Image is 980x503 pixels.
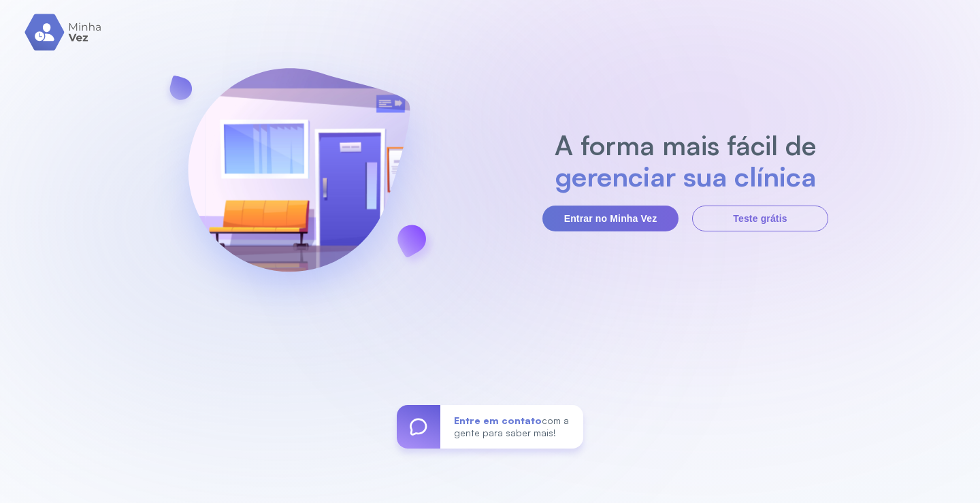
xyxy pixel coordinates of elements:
[542,206,679,231] button: Entrar no Minha Vez
[548,129,823,161] h2: A forma mais fácil de
[397,405,583,449] a: Entre em contatocom a gente para saber mais!
[454,415,542,426] span: Entre em contato
[440,405,583,449] div: com a gente para saber mais!
[152,32,446,328] img: banner-login.svg
[692,206,828,231] button: Teste grátis
[548,161,823,192] h2: gerenciar sua clínica
[24,14,103,51] img: logo.svg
